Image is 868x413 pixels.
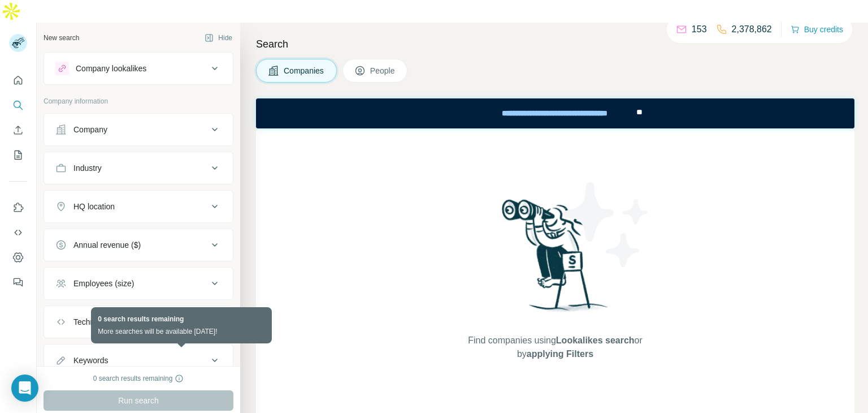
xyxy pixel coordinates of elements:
[692,23,707,36] p: 153
[73,201,115,212] div: HQ location
[73,162,102,174] div: Industry
[44,231,233,259] button: Annual revenue ($)
[284,65,325,76] span: Companies
[44,116,233,143] button: Company
[44,270,233,297] button: Employees (size)
[44,193,233,220] button: HQ location
[76,63,146,74] div: Company lookalikes
[555,174,657,276] img: Surfe Illustration - Stars
[465,334,645,361] span: Find companies using or by
[73,355,108,366] div: Keywords
[497,196,614,322] img: Surfe Illustration - Woman searching with binoculars
[197,29,240,46] button: Hide
[556,335,635,345] span: Lookalikes search
[256,98,854,128] iframe: Banner
[9,197,27,218] button: Use Surfe on LinkedIn
[256,36,854,52] h4: Search
[9,222,27,243] button: Use Surfe API
[44,308,233,335] button: Technologies
[370,65,396,76] span: People
[44,55,233,82] button: Company lookalikes
[44,96,233,106] p: Company information
[9,120,27,140] button: Enrich CSV
[9,247,27,268] button: Dashboard
[9,145,27,165] button: My lists
[9,70,27,91] button: Quick start
[9,95,27,115] button: Search
[44,347,233,374] button: Keywords
[9,272,27,292] button: Feedback
[791,21,843,37] button: Buy credits
[44,33,79,43] div: New search
[44,154,233,182] button: Industry
[73,278,134,289] div: Employees (size)
[11,375,38,402] div: Open Intercom Messenger
[73,239,141,251] div: Annual revenue ($)
[73,124,107,135] div: Company
[732,23,772,36] p: 2,378,862
[93,373,184,384] div: 0 search results remaining
[527,349,593,359] span: applying Filters
[73,316,120,328] div: Technologies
